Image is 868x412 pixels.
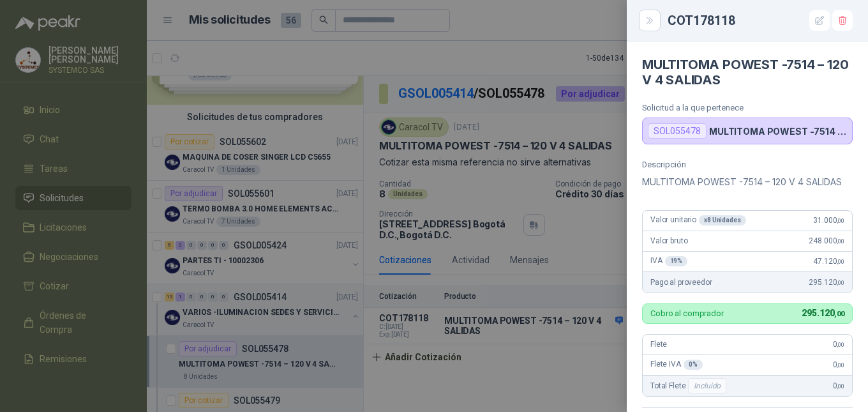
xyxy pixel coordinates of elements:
[642,103,853,112] p: Solicitud a la que pertenece
[688,378,726,393] div: Incluido
[802,308,844,318] span: 295.120
[650,309,724,317] p: Cobro al comprador
[665,256,688,266] div: 19 %
[642,57,853,88] h4: MULTITOMA POWEST -7514 – 120 V 4 SALIDAS
[837,217,844,224] span: ,00
[650,256,687,266] span: IVA
[650,360,703,370] span: Flete IVA
[837,258,844,265] span: ,00
[813,257,844,266] span: 47.120
[650,278,712,287] span: Pago al proveedor
[837,341,844,348] span: ,00
[833,340,844,349] span: 0
[837,279,844,286] span: ,00
[809,278,844,287] span: 295.120
[642,174,853,190] p: MULTITOMA POWEST -7514 – 120 V 4 SALIDAS
[834,310,844,318] span: ,00
[709,126,847,137] p: MULTITOMA POWEST -7514 – 120 V 4 SALIDAS
[650,215,746,225] span: Valor unitario
[837,362,844,369] span: ,00
[650,378,729,393] span: Total Flete
[684,360,703,370] div: 0 %
[837,238,844,245] span: ,00
[648,123,707,139] div: SOL055478
[809,236,844,245] span: 248.000
[699,215,746,225] div: x 8 Unidades
[837,383,844,390] span: ,00
[813,216,844,225] span: 31.000
[642,13,657,28] button: Close
[833,381,844,390] span: 0
[650,340,667,349] span: Flete
[833,360,844,369] span: 0
[668,10,853,31] div: COT178118
[642,160,853,169] p: Descripción
[650,236,687,245] span: Valor bruto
